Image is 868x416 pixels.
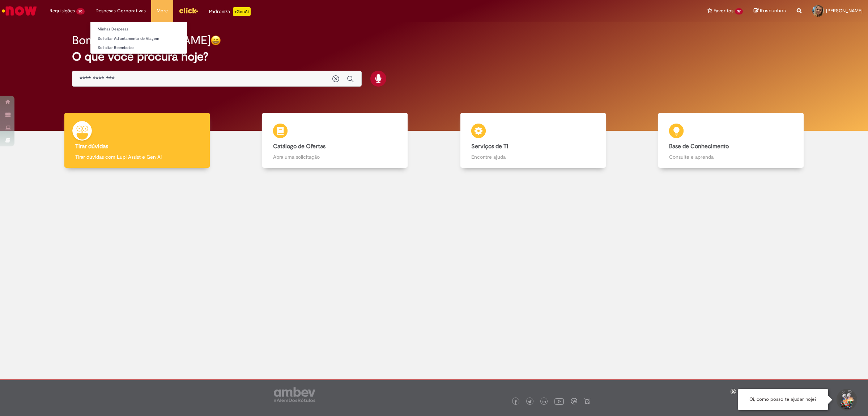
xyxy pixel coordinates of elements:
[90,25,187,33] a: Minhas Despesas
[90,22,187,54] ul: Despesas Corporativas
[471,143,508,150] b: Serviços de TI
[95,7,146,14] span: Despesas Corporativas
[1,4,38,18] img: ServiceNow
[157,7,168,14] span: More
[274,387,315,402] img: logo_footer_ambev_rotulo_gray.png
[210,35,221,46] img: happy-face.png
[738,389,828,410] div: Oi, como posso te ajudar hoje?
[471,153,595,161] p: Encontre ajuda
[632,113,830,168] a: Base de Conhecimento Consulte e aprenda
[179,5,198,16] img: click_logo_yellow_360x200.png
[72,34,210,47] h2: Bom dia, [PERSON_NAME]
[209,7,251,16] div: Padroniza
[554,396,564,406] img: logo_footer_youtube.png
[273,153,397,161] p: Abra uma solicitação
[735,8,743,14] span: 37
[760,7,786,14] span: Rascunhos
[38,113,236,168] a: Tirar dúvidas Tirar dúvidas com Lupi Assist e Gen Ai
[669,153,793,161] p: Consulte e aprenda
[584,398,591,404] img: logo_footer_naosei.png
[528,400,532,404] img: logo_footer_twitter.png
[669,143,729,150] b: Base de Conhecimento
[75,143,108,150] b: Tirar dúvidas
[236,113,434,168] a: Catálogo de Ofertas Abra uma solicitação
[233,7,251,16] p: +GenAi
[714,7,733,14] span: Favoritos
[76,8,85,14] span: 20
[90,35,187,43] a: Solicitar Adiantamento de Viagem
[514,400,518,404] img: logo_footer_facebook.png
[835,389,857,411] button: Iniciar Conversa de Suporte
[542,400,546,404] img: logo_footer_linkedin.png
[571,398,577,404] img: logo_footer_workplace.png
[90,44,187,52] a: Solicitar Reembolso
[754,8,786,14] a: Rascunhos
[826,8,863,14] span: [PERSON_NAME]
[75,153,199,161] p: Tirar dúvidas com Lupi Assist e Gen Ai
[273,143,325,150] b: Catálogo de Ofertas
[434,113,632,168] a: Serviços de TI Encontre ajuda
[50,7,75,14] span: Requisições
[72,50,796,63] h2: O que você procura hoje?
